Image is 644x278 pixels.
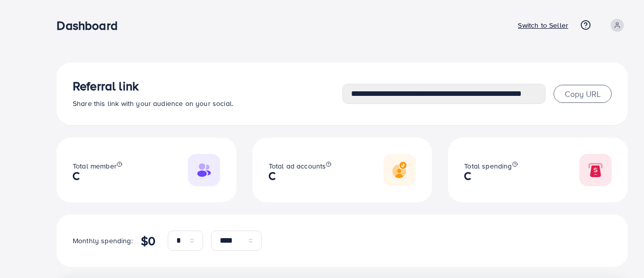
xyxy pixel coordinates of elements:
[269,161,326,171] span: Total ad accounts
[464,161,512,171] span: Total spending
[579,154,612,186] img: Responsive image
[57,18,125,33] h3: Dashboard
[73,235,133,247] p: Monthly spending:
[73,98,233,108] span: Share this link with your audience on your social.
[554,85,612,103] button: Copy URL
[73,161,117,171] span: Total member
[188,154,220,186] img: Responsive image
[141,234,156,248] h4: $0
[565,88,601,99] span: Copy URL
[383,154,416,186] img: Responsive image
[73,79,342,93] h3: Referral link
[518,19,568,31] p: Switch to Seller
